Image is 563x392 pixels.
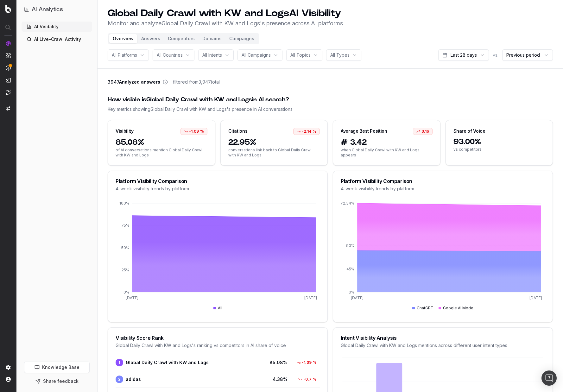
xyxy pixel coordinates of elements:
tspan: 45% [346,267,355,271]
h1: AI Analytics [32,5,63,14]
span: filtered from 3,947 total [173,79,220,85]
tspan: [DATE] [529,295,542,300]
tspan: 172.34% [339,201,355,205]
button: Competitors [164,34,199,43]
div: Citations [228,128,248,134]
img: My account [6,377,11,382]
span: conversations link back to Global Daily Crawl with KW and Logs [228,148,320,158]
div: -1.09 [294,359,320,366]
div: Global Daily Crawl with KW and Logs 's ranking vs competitors in AI share of voice [116,342,320,349]
tspan: [DATE] [351,295,364,300]
div: Visibility [116,128,134,134]
tspan: 100% [119,201,130,205]
tspan: [DATE] [126,295,138,300]
div: How visible is Global Daily Crawl with KW and Logs in AI search? [108,95,553,104]
span: All Countries [157,52,183,58]
p: Monitor and analyze Global Daily Crawl with KW and Logs 's presence across AI platforms [108,19,343,28]
tspan: 75% [121,223,130,228]
div: All [213,306,222,311]
div: Share of Voice [453,128,485,134]
span: 85.08 % [262,359,288,366]
a: AI Live-Crawl Activity [22,34,92,44]
h1: Global Daily Crawl with KW and Logs AI Visibility [108,8,343,19]
span: 2 [116,376,123,383]
span: vs. [493,52,498,58]
button: Share feedback [24,376,90,387]
span: 93.00% [453,137,545,147]
div: -2.14 [293,128,320,135]
div: Intent Visibility Analysis [341,335,545,340]
tspan: 25% [122,268,130,272]
span: adidas [126,376,141,383]
span: Global Daily Crawl with KW and Logs [126,359,209,366]
span: 85.08% [116,137,207,148]
tspan: [DATE] [304,295,317,300]
button: Answers [137,34,164,43]
button: Overview [109,34,137,43]
span: % [313,360,317,365]
div: Platform Visibility Comparison [341,179,545,184]
tspan: 90% [346,243,355,248]
div: Open Intercom Messenger [541,370,557,386]
div: 4-week visibility trends by platform [116,186,320,192]
button: Campaigns [225,34,258,43]
button: Domains [199,34,225,43]
div: Platform Visibility Comparison [116,179,320,184]
div: 0.16 [413,128,433,135]
a: AI Visibility [22,22,92,32]
span: % [200,129,204,134]
span: 22.95% [228,137,320,148]
span: All Intents [202,52,222,58]
img: Intelligence [6,53,11,58]
img: Activation [6,65,11,71]
span: All Topics [290,52,311,58]
span: when Global Daily Crawl with KW and Logs appears [341,148,433,158]
div: Global Daily Crawl with KW and Logs mentions across different user intent types [341,342,545,349]
div: Average Best Position [341,128,387,134]
img: Studio [6,78,11,83]
div: 4-week visibility trends by platform [341,186,545,192]
div: Visibility Score Rank [116,335,320,340]
span: All Campaigns [242,52,271,58]
div: Google AI Mode [439,306,473,311]
img: Analytics [6,41,11,46]
img: Botify logo [5,5,11,13]
a: Knowledge Base [24,362,90,373]
span: % [313,377,317,382]
img: Setting [6,365,11,370]
span: 4.38 % [262,376,288,383]
span: All Platforms [112,52,137,58]
button: AI Analytics [24,5,90,14]
span: 1 [116,359,123,366]
span: vs competitors [453,147,545,152]
div: ChatGPT [412,306,433,311]
img: Switch project [6,106,10,111]
span: 3947 Analyzed answers [108,79,160,85]
div: -1.09 [180,128,207,135]
tspan: 0% [123,290,130,294]
img: Assist [6,90,11,95]
div: -0.7 [295,376,320,383]
tspan: 0% [349,290,355,294]
span: % [313,129,316,134]
tspan: 50% [121,245,130,250]
span: of AI conversations mention Global Daily Crawl with KW and Logs [116,148,207,158]
div: Key metrics showing Global Daily Crawl with KW and Logs 's presence in AI conversations [108,106,553,112]
span: # 3.42 [341,137,433,148]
